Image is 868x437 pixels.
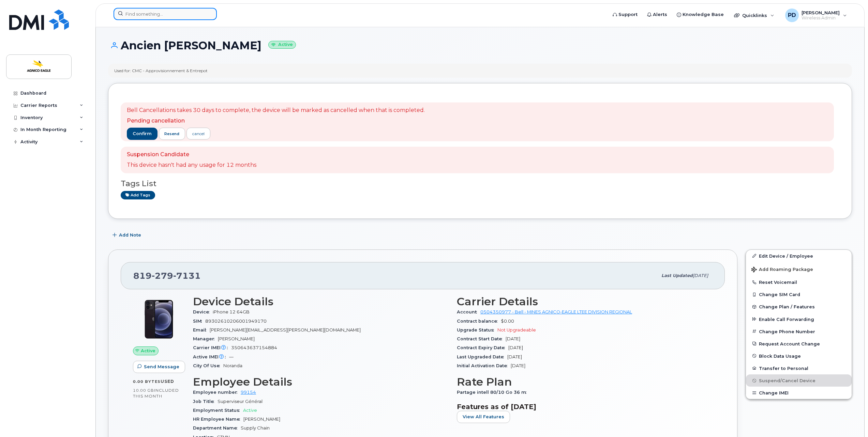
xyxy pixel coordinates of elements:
[746,313,852,325] button: Enable Call Forwarding
[457,411,510,423] button: View All Features
[457,319,501,324] span: Contract balance
[746,374,852,387] button: Suspend/Cancel Device
[457,345,508,350] span: Contract Expiry Date
[133,379,161,384] span: 0.00 Bytes
[457,390,530,395] span: Partage intell 80/10 Go 36 m
[457,309,480,314] span: Account
[127,107,425,114] p: Bell Cancellations takes 30 days to complete, the device will be marked as cancelled when that is...
[506,336,520,341] span: [DATE]
[661,273,693,278] span: Last updated
[746,288,852,301] button: Change SIM Card
[193,327,210,333] span: Email
[759,317,814,322] span: Enable Call Forwarding
[457,336,506,341] span: Contract Start Date
[241,425,270,431] span: Supply Chain
[193,425,241,431] span: Department Name
[759,304,815,309] span: Change Plan / Features
[243,417,280,422] span: [PERSON_NAME]
[511,363,525,368] span: [DATE]
[223,363,242,368] span: Noranda
[193,363,223,368] span: City Of Use
[759,378,815,383] span: Suspend/Cancel Device
[746,301,852,313] button: Change Plan / Features
[463,414,504,420] span: View All Features
[241,390,256,395] a: 99154
[193,417,243,422] span: HR Employee Name
[127,151,256,159] p: Suspension Candidate
[121,191,155,199] a: Add tags
[193,399,218,404] span: Job Title
[480,309,632,314] a: 0504350977 - Bell - MINES AGNICO-EAGLE LTEE DIVISION REGIONAL
[144,363,179,370] span: Send Message
[457,327,497,333] span: Upgrade Status
[121,179,839,188] h3: Tags List
[133,271,201,281] span: 819
[746,387,852,399] button: Change IMEI
[133,388,154,393] span: 10.00 GB
[693,273,708,278] span: [DATE]
[186,128,210,140] a: cancel
[218,336,255,341] span: [PERSON_NAME]
[133,361,185,373] button: Send Message
[193,345,231,350] span: Carrier IMEI
[231,345,277,350] span: 350643637154884
[457,403,713,411] h3: Features as of [DATE]
[173,271,201,281] span: 7131
[457,354,507,359] span: Last Upgraded Date
[193,376,449,388] h3: Employee Details
[746,262,852,276] button: Add Roaming Package
[457,295,713,308] h3: Carrier Details
[497,327,536,333] span: Not Upgradeable
[161,379,174,384] span: used
[127,161,256,169] p: This device hasn't had any usage for 12 months
[192,131,205,137] div: cancel
[210,327,361,333] span: [PERSON_NAME][EMAIL_ADDRESS][PERSON_NAME][DOMAIN_NAME]
[268,41,296,49] small: Active
[193,354,229,359] span: Active IMEI
[501,319,514,324] span: $0.00
[193,390,241,395] span: Employee number
[152,271,173,281] span: 279
[746,350,852,362] button: Block Data Usage
[229,354,234,359] span: —
[457,363,511,368] span: Initial Activation Date
[193,336,218,341] span: Manager
[746,325,852,338] button: Change Phone Number
[218,399,263,404] span: Superviseur Général
[746,338,852,350] button: Request Account Change
[108,229,147,241] button: Add Note
[141,347,155,354] span: Active
[508,345,523,350] span: [DATE]
[746,276,852,288] button: Reset Voicemail
[159,128,185,140] button: resend
[205,319,267,324] span: 89302610206001949170
[746,250,852,262] a: Edit Device / Employee
[114,68,208,74] div: Used for: CMC - Approvisionnement & Entrepot
[127,117,425,125] p: Pending cancellation
[119,232,141,238] span: Add Note
[746,362,852,374] button: Transfer to Personal
[133,388,179,399] span: included this month
[507,354,522,359] span: [DATE]
[127,128,158,140] button: confirm
[108,39,852,51] h1: Ancien [PERSON_NAME]
[193,295,449,308] h3: Device Details
[751,267,813,273] span: Add Roaming Package
[193,309,213,314] span: Device
[164,131,179,136] span: resend
[243,408,257,413] span: Active
[213,309,250,314] span: iPhone 12 64GB
[193,319,205,324] span: SIM
[133,131,152,137] span: confirm
[138,299,179,340] img: iPhone_12.jpg
[457,376,713,388] h3: Rate Plan
[193,408,243,413] span: Employment Status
